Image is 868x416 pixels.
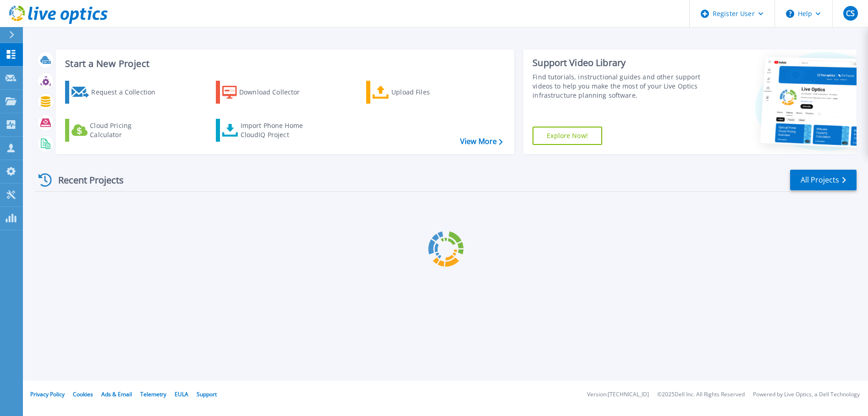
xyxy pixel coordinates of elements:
[533,57,702,69] div: Support Video Library
[30,390,65,398] a: Privacy Policy
[460,137,503,146] a: View More
[197,390,217,398] a: Support
[140,390,166,398] a: Telemetry
[533,72,702,100] div: Find tutorials, instructional guides and other support videos to help you make the most of your L...
[846,10,855,17] span: CS
[91,83,165,101] div: Request a Collection
[366,81,468,104] a: Upload Files
[657,392,745,398] li: © 2025 Dell Inc. All Rights Reserved
[790,170,857,190] a: All Projects
[175,390,188,398] a: EULA
[90,121,163,139] div: Cloud Pricing Calculator
[65,59,502,69] h3: Start a New Project
[73,390,93,398] a: Cookies
[35,169,136,191] div: Recent Projects
[65,119,167,142] a: Cloud Pricing Calculator
[65,81,167,104] a: Request a Collection
[239,83,313,101] div: Download Collector
[216,81,318,104] a: Download Collector
[587,392,649,398] li: Version: [TECHNICAL_ID]
[533,127,602,145] a: Explore Now!
[753,392,860,398] li: Powered by Live Optics, a Dell Technology
[241,121,312,139] div: Import Phone Home CloudIQ Project
[101,390,132,398] a: Ads & Email
[391,83,465,101] div: Upload Files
